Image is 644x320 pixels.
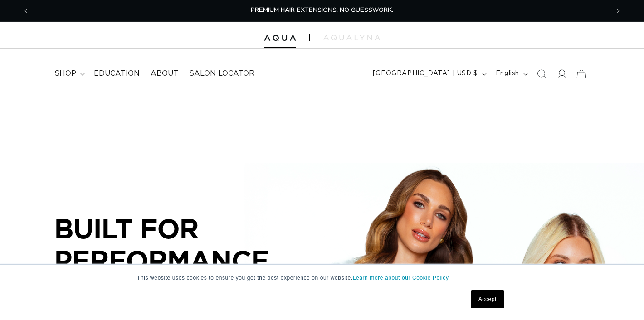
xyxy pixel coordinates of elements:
summary: Search [532,64,551,84]
span: PREMIUM HAIR EXTENSIONS. NO GUESSWORK. [251,7,393,13]
span: Salon Locator [189,69,254,78]
button: Previous announcement [16,2,36,19]
span: Education [94,69,140,78]
summary: shop [49,63,88,84]
a: Salon Locator [184,63,260,84]
span: English [496,69,519,78]
a: Learn more about our Cookie Policy. [353,275,450,281]
span: [GEOGRAPHIC_DATA] | USD $ [373,69,478,78]
img: aqualyna.com [323,35,380,40]
button: [GEOGRAPHIC_DATA] | USD $ [367,65,490,82]
img: Aqua Hair Extensions [264,35,296,41]
a: Accept [471,290,504,308]
a: Education [88,63,145,84]
button: Next announcement [608,2,628,19]
span: About [151,69,178,78]
button: English [490,65,532,82]
p: This website uses cookies to ensure you get the best experience on our website. [137,274,507,282]
span: shop [54,69,76,78]
a: About [145,63,184,84]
